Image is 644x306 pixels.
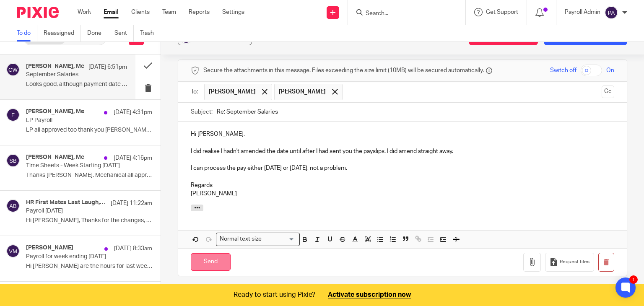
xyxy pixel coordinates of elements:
[26,263,152,270] p: Hi [PERSON_NAME] are the hours for last week...
[6,63,20,76] img: svg%3E
[6,154,20,167] img: svg%3E
[26,154,84,161] h4: [PERSON_NAME], Me
[17,25,37,41] a: To do
[191,189,614,198] p: [PERSON_NAME]
[191,253,231,271] input: Send
[203,66,484,75] span: Secure the attachments in this message. Files exceeding the size limit (10MB) will be secured aut...
[87,25,108,41] a: Done
[279,88,326,96] span: [PERSON_NAME]
[602,86,614,98] button: Cc
[189,8,210,16] a: Reports
[162,8,176,16] a: Team
[6,199,20,213] img: svg%3E
[218,235,264,244] span: Normal text size
[26,244,73,252] h4: [PERSON_NAME]
[6,244,20,258] img: svg%3E
[26,108,84,115] h4: [PERSON_NAME], Me
[26,207,127,215] p: Payroll [DATE]
[26,71,107,78] p: September Salaries
[605,6,618,19] img: svg%3E
[114,25,134,41] a: Sent
[44,25,81,41] a: Reassigned
[209,88,256,96] span: [PERSON_NAME]
[26,162,127,169] p: Time Sheets - Week Starting [DATE]
[26,127,152,134] p: LP all approved too thank you [PERSON_NAME] 😊 ...
[6,108,20,122] img: svg%3E
[26,63,84,70] h4: [PERSON_NAME], Me
[88,63,127,71] p: [DATE] 6:51pm
[114,154,152,162] p: [DATE] 4:16pm
[222,8,244,16] a: Settings
[606,66,614,75] span: On
[560,259,589,265] span: Request files
[550,66,576,75] span: Switch off
[5,163,238,169] a: [PERSON_NAME][EMAIL_ADDRESS][PERSON_NAME][PERSON_NAME][DOMAIN_NAME]
[7,171,98,178] a: [DOMAIN_NAME][PERSON_NAME]
[565,8,600,16] p: Payroll Admin
[216,233,300,246] div: Search for option
[191,88,200,96] label: To:
[265,235,295,244] input: Search for option
[26,117,127,124] p: LP Payroll
[191,164,614,172] p: I can process the pay either [DATE] or [DATE], not a problem.
[26,81,127,88] p: Looks good, although payment date is listed as...
[17,7,59,18] img: Pixie
[114,244,152,253] p: [DATE] 8:33am
[111,199,152,207] p: [DATE] 11:22am
[140,25,160,41] a: Trash
[365,10,440,18] input: Search
[486,9,518,15] span: Get Support
[26,253,127,260] p: Payroll for week ending [DATE]
[78,8,91,16] a: Work
[26,172,152,179] p: Thanks [PERSON_NAME], Mechanical all approved,...
[191,108,213,116] label: Subject:
[191,147,614,156] p: I did realise I hadn't amended the date until after I had sent you the payslips. I did amend stra...
[104,8,119,16] a: Email
[26,199,106,206] h4: HR First Mates Last Laugh, Me, [PERSON_NAME]
[26,217,152,224] p: Hi [PERSON_NAME], Thanks for the changes, look good...
[191,130,614,138] p: Hi [PERSON_NAME],
[629,275,638,284] div: 1
[131,8,150,16] a: Clients
[114,108,152,117] p: [DATE] 4:31pm
[191,181,614,189] p: Regards
[545,253,594,272] button: Request files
